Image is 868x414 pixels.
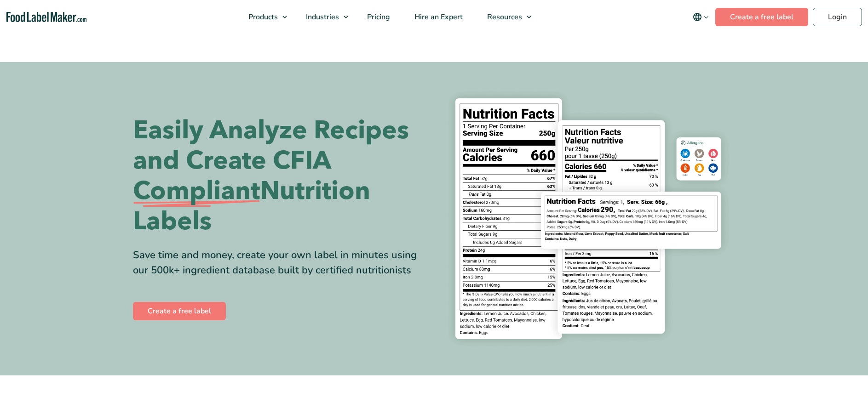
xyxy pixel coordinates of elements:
span: Products [246,12,279,22]
a: Create a free label [715,8,808,26]
a: Create a free label [133,302,226,320]
span: Pricing [364,12,391,22]
h1: Easily Analyze Recipes and Create CFIA Nutrition Labels [133,115,427,237]
span: Resources [484,12,523,22]
a: Login [813,8,862,26]
span: Industries [303,12,340,22]
span: Hire an Expert [412,12,464,22]
span: Compliant [133,176,260,206]
div: Save time and money, create your own label in minutes using our 500k+ ingredient database built b... [133,248,427,278]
